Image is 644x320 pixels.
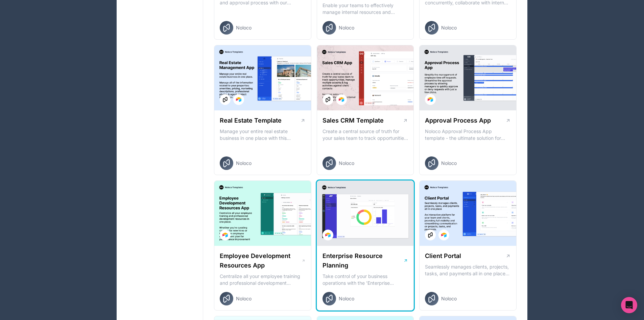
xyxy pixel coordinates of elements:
[323,2,408,16] p: Enable your teams to effectively manage internal resources and execute client projects on time.
[236,24,252,31] span: Noloco
[236,160,252,167] span: Noloco
[323,251,403,270] h1: Enterprise Resource Planning
[441,295,457,302] span: Noloco
[339,295,354,302] span: Noloco
[222,232,228,238] img: Airtable Logo
[339,97,344,102] img: Airtable Logo
[323,128,408,142] p: Create a central source of truth for your sales team to track opportunities, manage multiple acco...
[339,24,354,31] span: Noloco
[425,116,491,125] h1: Approval Process App
[236,295,252,302] span: Noloco
[441,24,457,31] span: Noloco
[425,263,511,277] p: Seamlessly manages clients, projects, tasks, and payments all in one place An interactive platfor...
[441,232,447,238] img: Airtable Logo
[220,128,306,142] p: Manage your entire real estate business in one place with this comprehensive real estate transact...
[621,297,637,313] div: Open Intercom Messenger
[323,273,408,286] p: Take control of your business operations with the 'Enterprise Resource Planning' template. This c...
[325,232,331,238] img: Airtable Logo
[323,116,384,125] h1: Sales CRM Template
[441,160,457,167] span: Noloco
[236,97,241,102] img: Airtable Logo
[220,273,306,286] p: Centralize all your employee training and professional development resources in one place. Whethe...
[425,251,461,261] h1: Client Portal
[425,128,511,142] p: Noloco Approval Process App template - the ultimate solution for managing your employee's time of...
[220,251,302,270] h1: Employee Development Resources App
[428,97,433,102] img: Airtable Logo
[339,160,354,167] span: Noloco
[220,116,282,125] h1: Real Estate Template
